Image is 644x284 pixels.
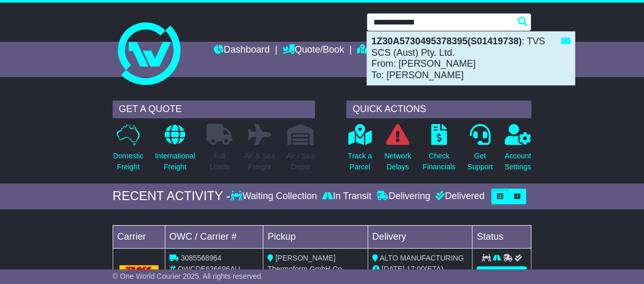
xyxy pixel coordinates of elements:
[113,124,144,178] a: DomesticFreight
[348,151,372,172] p: Track a Parcel
[113,151,143,172] p: Domestic Freight
[472,225,531,248] td: Status
[505,151,531,172] p: Account Settings
[407,265,425,273] span: 17:00
[467,151,493,172] p: Get Support
[214,42,270,59] a: Dashboard
[367,32,575,85] div: : TVS SCS (Aust) Pty. Ltd. From: [PERSON_NAME] To: [PERSON_NAME]
[433,191,484,202] div: Delivered
[423,151,456,172] p: Check Financials
[346,101,531,118] div: QUICK ACTIONS
[504,124,532,178] a: AccountSettings
[154,124,196,178] a: InternationalFreight
[181,254,222,262] span: 3085568964
[374,191,433,202] div: Delivering
[113,101,315,118] div: GET A QUOTE
[372,264,468,275] div: (ETA)
[178,265,240,273] span: OWCDE636696AU
[422,124,456,178] a: CheckFinancials
[244,151,275,172] p: Air & Sea Freight
[286,151,314,172] p: Air / Sea Depot
[283,42,344,59] a: Quote/Book
[113,272,263,280] span: © One World Courier 2025. All rights reserved.
[357,42,403,59] a: Tracking
[371,36,521,46] strong: 1Z30A5730495378395(S01419738)
[230,191,320,202] div: Waiting Collection
[347,124,372,178] a: Track aParcel
[384,151,411,172] p: Network Delays
[165,225,263,248] td: OWC / Carrier #
[268,254,342,273] span: [PERSON_NAME] Thermoform GmbH Co
[320,191,374,202] div: In Transit
[368,225,472,248] td: Delivery
[380,254,464,262] span: ALTO MANUFACTURING
[155,151,195,172] p: International Freight
[263,225,368,248] td: Pickup
[206,151,233,172] p: Full Loads
[119,265,159,274] img: DHL.png
[113,189,230,204] div: RECENT ACTIVITY -
[467,124,493,178] a: GetSupport
[113,225,165,248] td: Carrier
[384,124,411,178] a: NetworkDelays
[382,265,405,273] span: [DATE]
